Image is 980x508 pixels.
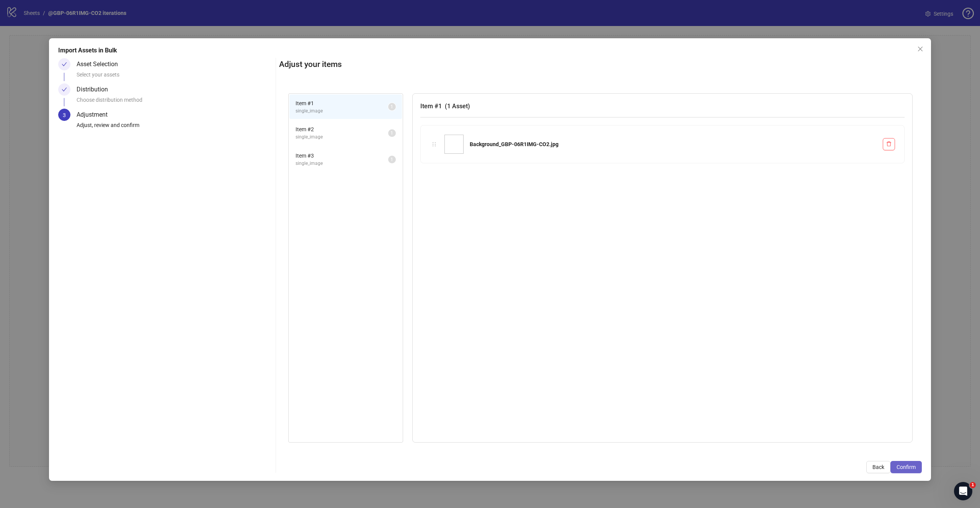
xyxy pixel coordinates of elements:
div: Background_GBP-06R1IMG-CO2.jpg [470,140,877,148]
span: ( 1 Asset ) [445,103,470,110]
span: check [62,62,67,67]
span: Item # 3 [296,151,388,160]
div: Import Assets in Bulk [58,46,922,55]
sup: 1 [388,103,396,111]
button: Back [866,461,890,473]
span: delete [886,141,892,147]
h3: Item # 1 [420,101,905,111]
span: Item # 1 [296,99,388,107]
sup: 1 [388,129,396,137]
button: Delete [883,138,895,150]
button: Close [914,43,926,55]
div: Adjustment [77,109,114,121]
span: 1 [390,157,393,162]
sup: 1 [388,156,396,163]
span: Back [872,464,884,470]
span: 1 [970,482,976,488]
span: single_image [296,134,388,141]
span: Confirm [897,464,916,470]
div: Asset Selection [77,58,124,70]
button: Confirm [890,461,922,473]
div: Choose distribution method [77,96,273,109]
h2: Adjust your items [279,58,922,71]
span: check [62,87,67,92]
span: holder [431,142,437,147]
span: 1 [390,104,393,109]
span: single_image [296,107,388,115]
span: single_image [296,160,388,167]
iframe: Intercom live chat [954,482,972,500]
div: Select your assets [77,70,273,83]
div: holder [430,140,438,148]
img: Background_GBP-06R1IMG-CO2.jpg [444,135,464,154]
span: Item # 2 [296,125,388,134]
span: 1 [390,130,393,136]
div: Adjust, review and confirm [77,121,273,134]
span: 3 [63,112,66,118]
span: close [917,46,923,52]
div: Distribution [77,83,114,96]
